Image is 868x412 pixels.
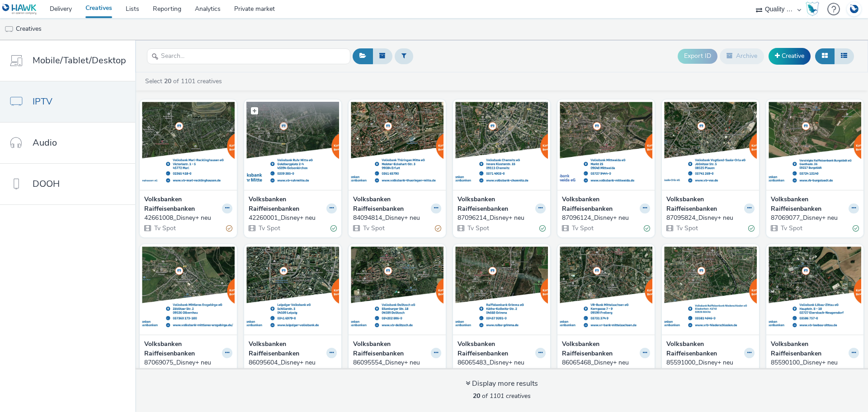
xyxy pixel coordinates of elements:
[353,340,429,358] strong: Volksbanken Raiffeisenbanken
[353,213,438,223] div: 84094814_Disney+ neu
[249,340,324,358] strong: Volksbanken Raiffeisenbanken
[351,102,443,190] img: 84094814_Disney+ neu visual
[458,358,546,367] a: 86065483_Disney+ neu
[771,358,859,367] a: 85590100_Disney+ neu
[226,223,232,233] div: Partially valid
[353,195,429,213] strong: Volksbanken Raiffeisenbanken
[33,54,126,67] span: Mobile/Tablet/Desktop
[455,246,548,335] img: 86065483_Disney+ neu visual
[144,213,229,223] div: 42661008_Disney+ neu
[720,48,764,64] button: Archive
[249,358,333,367] div: 86095604_Disney+ neu
[664,246,757,335] img: 85591000_Disney+ neu visual
[2,4,37,15] img: undefined Logo
[144,77,226,85] a: Select of 1101 creatives
[142,246,235,335] img: 87069075_Disney+ neu visual
[769,246,861,335] img: 85590100_Disney+ neu visual
[666,340,742,358] strong: Volksbanken Raiffeisenbanken
[771,195,846,213] strong: Volksbanken Raiffeisenbanken
[666,358,755,367] a: 85591000_Disney+ neu
[771,358,855,367] div: 85590100_Disney+ neu
[562,358,646,367] div: 86065468_Disney+ neu
[780,224,802,232] span: Tv Spot
[806,2,819,16] img: Hawk Academy
[435,223,441,233] div: Partially valid
[562,358,650,367] a: 86065468_Disney+ neu
[249,213,337,223] a: 42260001_Disney+ neu
[666,213,755,223] a: 87095824_Disney+ neu
[144,358,229,367] div: 87069075_Disney+ neu
[458,213,546,223] a: 87096214_Disney+ neu
[258,224,280,232] span: Tv Spot
[539,223,546,233] div: Valid
[144,358,232,367] a: 87069075_Disney+ neu
[458,358,542,367] div: 86065483_Disney+ neu
[562,340,637,358] strong: Volksbanken Raiffeisenbanken
[330,223,337,233] div: Valid
[249,195,324,213] strong: Volksbanken Raiffeisenbanken
[834,48,854,64] button: Table
[560,246,652,335] img: 86065468_Disney+ neu visual
[246,246,339,335] img: 86095604_Disney+ neu visual
[560,102,652,190] img: 87096124_Disney+ neu visual
[455,102,548,190] img: 87096214_Disney+ neu visual
[458,213,542,223] div: 87096214_Disney+ neu
[249,213,333,223] div: 42260001_Disney+ neu
[362,224,385,232] span: Tv Spot
[5,25,14,34] img: tv
[666,213,751,223] div: 87095824_Disney+ neu
[153,224,176,232] span: Tv Spot
[142,102,235,190] img: 42661008_Disney+ neu visual
[144,340,220,358] strong: Volksbanken Raiffeisenbanken
[473,392,531,400] span: of 1101 creatives
[562,213,646,223] div: 87096124_Disney+ neu
[473,392,480,400] strong: 20
[144,195,220,213] strong: Volksbanken Raiffeisenbanken
[571,224,594,232] span: Tv Spot
[748,223,755,233] div: Valid
[33,95,52,108] span: IPTV
[771,213,859,223] a: 87069077_Disney+ neu
[815,48,835,64] button: Grid
[458,195,533,213] strong: Volksbanken Raiffeisenbanken
[664,102,757,190] img: 87095824_Disney+ neu visual
[769,48,811,64] a: Creative
[769,102,861,190] img: 87069077_Disney+ neu visual
[147,48,350,64] input: Search...
[353,358,438,367] div: 86095554_Disney+ neu
[771,213,855,223] div: 87069077_Disney+ neu
[144,213,232,223] a: 42661008_Disney+ neu
[562,213,650,223] a: 87096124_Disney+ neu
[351,246,443,335] img: 86095554_Disney+ neu visual
[666,195,742,213] strong: Volksbanken Raiffeisenbanken
[847,2,861,17] img: Account DE
[675,224,698,232] span: Tv Spot
[164,77,171,85] strong: 20
[466,379,538,389] div: Display more results
[33,177,60,190] span: DOOH
[666,358,751,367] div: 85591000_Disney+ neu
[249,358,337,367] a: 86095604_Disney+ neu
[562,195,637,213] strong: Volksbanken Raiffeisenbanken
[246,102,339,190] img: 42260001_Disney+ neu visual
[33,136,57,149] span: Audio
[353,358,441,367] a: 86095554_Disney+ neu
[806,2,823,16] a: Hawk Academy
[458,340,533,358] strong: Volksbanken Raiffeisenbanken
[467,224,489,232] span: Tv Spot
[853,223,859,233] div: Valid
[353,213,441,223] a: 84094814_Disney+ neu
[771,340,846,358] strong: Volksbanken Raiffeisenbanken
[678,49,717,63] button: Export ID
[644,223,650,233] div: Valid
